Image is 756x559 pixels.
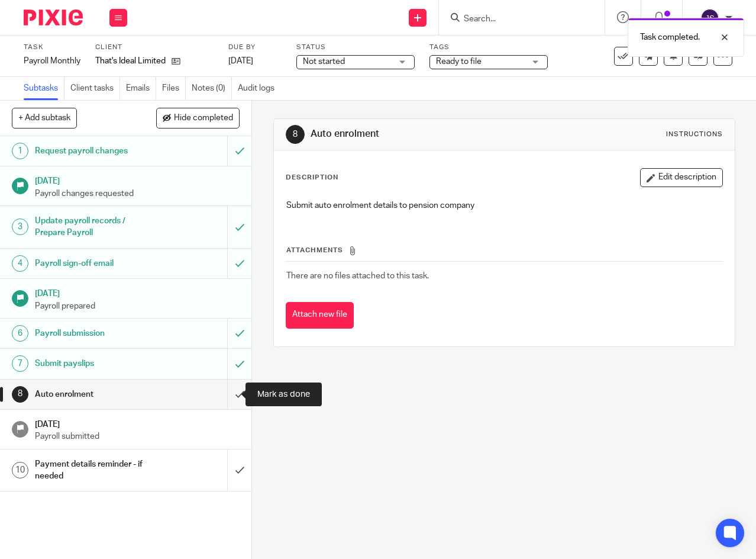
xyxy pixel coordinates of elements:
[35,188,240,200] p: Payroll changes requested
[12,462,28,478] div: 10
[35,212,156,242] h1: Update payroll records / Prepare Payroll
[12,219,28,235] div: 3
[35,172,240,187] h1: [DATE]
[35,300,240,312] p: Payroll prepared
[12,386,28,403] div: 8
[192,77,232,100] a: Notes (0)
[95,43,214,52] label: Client
[35,255,156,272] h1: Payroll sign-off email
[24,9,83,25] img: Pixie
[126,77,156,100] a: Emails
[700,8,719,27] img: svg%3E
[35,455,156,486] h1: Payment details reminder - if needed
[666,130,723,139] div: Instructions
[24,55,80,67] div: Payroll Monthly
[296,43,415,52] label: Status
[286,302,354,329] button: Attach new file
[286,173,338,182] p: Description
[303,57,345,66] span: Not started
[35,142,156,160] h1: Request payroll changes
[35,285,240,300] h1: [DATE]
[12,255,28,272] div: 4
[12,325,28,342] div: 6
[228,57,253,65] span: [DATE]
[640,31,700,43] p: Task completed.
[311,128,529,140] h1: Auto enrolment
[12,108,77,128] button: + Add subtask
[12,143,28,159] div: 1
[35,325,156,342] h1: Payroll submission
[286,247,343,253] span: Attachments
[24,77,64,100] a: Subtasks
[228,43,282,52] label: Due by
[12,355,28,372] div: 7
[95,55,166,67] p: That's Ideal Limited
[35,416,240,431] h1: [DATE]
[286,272,429,280] span: There are no files attached to this task.
[24,43,80,52] label: Task
[35,431,240,442] p: Payroll submitted
[156,108,240,128] button: Hide completed
[162,77,186,100] a: Files
[174,114,233,123] span: Hide completed
[640,168,723,187] button: Edit description
[286,200,722,211] p: Submit auto enrolment details to pension company
[70,77,120,100] a: Client tasks
[436,57,482,66] span: Ready to file
[35,385,156,403] h1: Auto enrolment
[35,355,156,372] h1: Submit payslips
[286,125,305,144] div: 8
[238,77,280,100] a: Audit logs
